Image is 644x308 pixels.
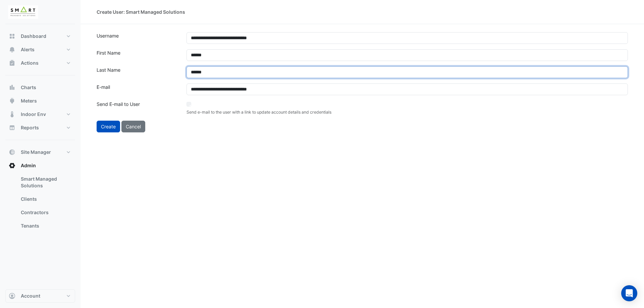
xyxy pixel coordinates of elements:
[5,56,75,70] button: Actions
[15,219,75,233] a: Tenants
[97,121,120,132] button: Create
[15,172,75,192] a: Smart Managed Solutions
[9,46,15,53] app-icon: Alerts
[5,81,75,94] button: Charts
[5,108,75,121] button: Indoor Env
[5,94,75,108] button: Meters
[93,49,182,61] label: First Name
[97,8,185,15] div: Create User: Smart Managed Solutions
[93,101,182,115] label: Send E-mail to User
[5,172,75,235] div: Admin
[9,111,15,118] app-icon: Indoor Env
[9,124,15,131] app-icon: Reports
[5,29,75,43] button: Dashboard
[15,192,75,206] a: Clients
[5,289,75,303] button: Account
[9,98,15,104] app-icon: Meters
[93,66,182,78] label: Last Name
[5,145,75,159] button: Site Manager
[121,121,145,132] button: Cancel
[9,149,15,156] app-icon: Site Manager
[21,46,35,53] span: Alerts
[186,110,331,115] small: Send e-mail to the user with a link to update account details and credentials
[9,60,15,66] app-icon: Actions
[21,124,39,131] span: Reports
[9,162,15,169] app-icon: Admin
[5,159,75,172] button: Admin
[21,60,39,66] span: Actions
[21,98,37,104] span: Meters
[621,285,637,301] div: Open Intercom Messenger
[8,5,38,19] img: Company Logo
[21,111,46,118] span: Indoor Env
[21,293,40,299] span: Account
[5,43,75,56] button: Alerts
[9,84,15,91] app-icon: Charts
[93,83,182,95] label: E-mail
[21,33,46,40] span: Dashboard
[21,149,51,156] span: Site Manager
[93,32,182,44] label: Username
[15,206,75,219] a: Contractors
[21,162,36,169] span: Admin
[21,84,36,91] span: Charts
[5,121,75,134] button: Reports
[9,33,15,40] app-icon: Dashboard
